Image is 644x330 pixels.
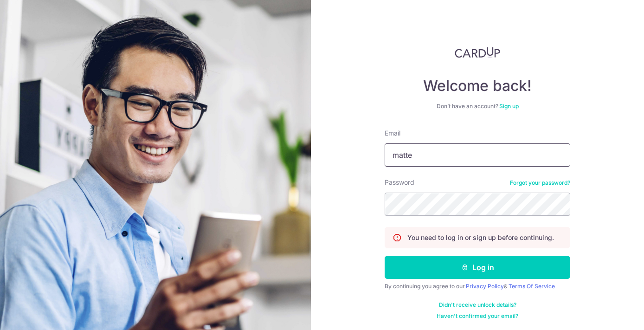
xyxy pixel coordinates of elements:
[499,103,519,110] a: Sign up
[385,256,570,279] button: Log in
[385,178,414,187] label: Password
[509,283,555,290] a: Terms Of Service
[510,179,570,187] a: Forgot your password?
[385,77,570,95] h4: Welcome back!
[385,129,400,138] label: Email
[466,283,504,290] a: Privacy Policy
[439,301,516,309] a: Didn't receive unlock details?
[455,47,500,58] img: CardUp Logo
[385,283,570,290] div: By continuing you agree to our &
[407,233,554,242] p: You need to log in or sign up before continuing.
[437,312,518,320] a: Haven't confirmed your email?
[385,103,570,110] div: Don’t have an account?
[385,143,570,167] input: Enter your Email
